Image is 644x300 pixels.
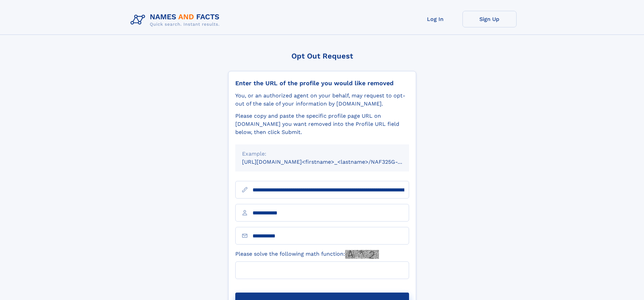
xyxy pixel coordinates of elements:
[235,250,379,259] label: Please solve the following math function:
[242,150,402,158] div: Example:
[228,52,416,60] div: Opt Out Request
[462,11,517,27] a: Sign Up
[235,79,409,87] div: Enter the URL of the profile you would like removed
[128,11,225,29] img: Logo Names and Facts
[235,92,409,108] div: You, or an authorized agent on your behalf, may request to opt-out of the sale of your informatio...
[408,11,462,27] a: Log In
[242,159,422,165] small: [URL][DOMAIN_NAME]<firstname>_<lastname>/NAF325G-xxxxxxxx
[235,112,409,136] div: Please copy and paste the specific profile page URL on [DOMAIN_NAME] you want removed into the Pr...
